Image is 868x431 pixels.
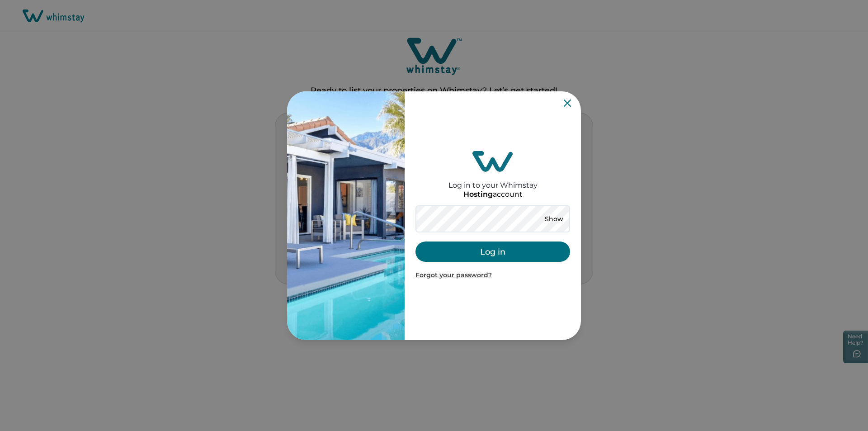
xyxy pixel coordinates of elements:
[538,213,570,225] button: Show
[564,99,571,107] button: Close
[287,91,405,340] img: auth-banner
[463,190,523,199] p: account
[415,242,570,262] button: Log in
[472,151,513,172] img: login-logo
[448,172,538,189] h2: Log in to your Whimstay
[463,190,493,199] p: Hosting
[415,271,570,280] p: Forgot your password?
